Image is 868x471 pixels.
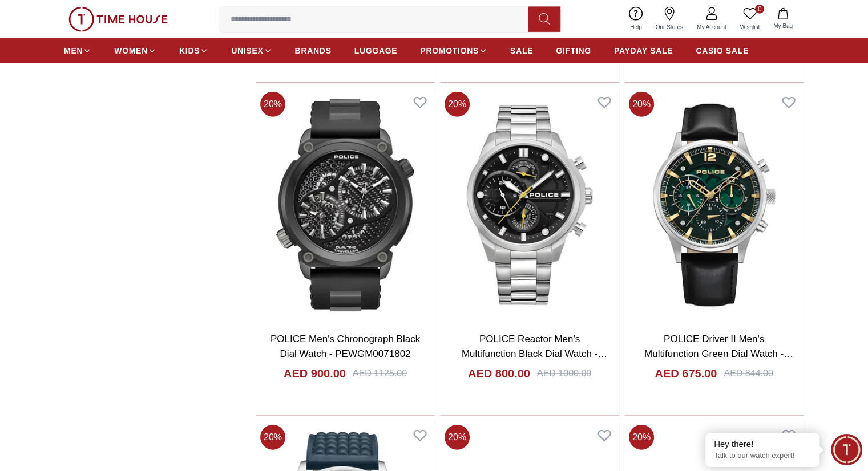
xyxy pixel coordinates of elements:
[256,87,435,323] img: POLICE Men's Chronograph Black Dial Watch - PEWGM0071802
[651,23,688,31] span: Our Stores
[556,45,591,56] span: GIFTING
[353,367,407,380] div: AED 1125.00
[769,22,797,30] span: My Bag
[696,45,749,56] span: CASIO SALE
[354,40,398,61] a: LUGGAGE
[724,367,773,380] div: AED 844.00
[655,366,717,381] h4: AED 675.00
[271,334,420,359] a: POLICE Men's Chronograph Black Dial Watch - PEWGM0071802
[445,425,470,450] span: 20 %
[629,425,654,450] span: 20 %
[696,40,749,61] a: CASIO SALE
[468,366,530,381] h4: AED 800.00
[614,45,673,56] span: PAYDAY SALE
[420,40,487,61] a: PROMOTIONS
[614,40,673,61] a: PAYDAY SALE
[284,366,346,381] h4: AED 900.00
[831,434,862,465] div: Chat Widget
[510,45,533,56] span: SALE
[445,92,470,117] span: 20 %
[114,45,148,56] span: WOMEN
[295,40,332,61] a: BRANDS
[537,367,591,380] div: AED 1000.00
[644,334,793,373] a: POLICE Driver II Men's Multifunction Green Dial Watch - PEWGF0040201
[295,45,332,56] span: BRANDS
[260,425,285,450] span: 20 %
[179,40,208,61] a: KIDS
[510,40,533,61] a: SALE
[64,45,83,56] span: MEN
[714,451,811,461] p: Talk to our watch expert!
[714,438,811,450] div: Hey there!
[736,23,764,31] span: Wishlist
[766,6,800,33] button: My Bag
[420,45,479,56] span: PROMOTIONS
[440,87,619,323] img: POLICE Reactor Men's Multifunction Black Dial Watch - PEWGK0039204
[755,5,764,14] span: 0
[64,40,91,61] a: MEN
[68,7,168,32] img: ...
[649,5,690,34] a: Our Stores
[629,92,654,117] span: 20 %
[462,334,607,373] a: POLICE Reactor Men's Multifunction Black Dial Watch - PEWGK0039204
[623,5,649,34] a: Help
[231,40,272,61] a: UNISEX
[625,23,647,31] span: Help
[733,5,766,34] a: 0Wishlist
[260,92,285,117] span: 20 %
[354,45,398,56] span: LUGGAGE
[624,87,804,323] img: POLICE Driver II Men's Multifunction Green Dial Watch - PEWGF0040201
[114,40,156,61] a: WOMEN
[556,40,591,61] a: GIFTING
[692,23,731,31] span: My Account
[231,45,263,56] span: UNISEX
[179,45,200,56] span: KIDS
